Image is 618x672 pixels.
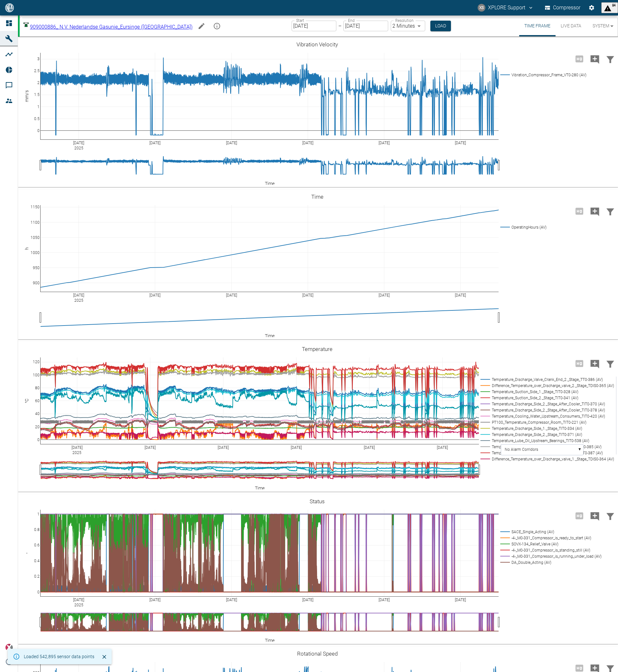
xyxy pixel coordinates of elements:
span: 84 [612,3,615,12]
button: displayAlerts [601,2,618,13]
div: XS [478,4,485,12]
a: 909000886_ N.V. Nederlandse Gasunie_Eursinge ([GEOGRAPHIC_DATA]) [22,24,192,30]
button: Add comment [587,203,603,220]
span: High Resolution only available for periods of <3 days [572,360,587,366]
button: Time Frame [519,15,556,36]
button: Edit machine [195,20,208,33]
button: Live Data [556,15,586,36]
text: No Alarm Corridors [505,447,538,452]
button: Load [430,21,451,31]
span: High Resolution only available for periods of <3 days [572,665,587,671]
button: Add comment [587,507,603,524]
label: Resolution [395,18,413,23]
img: logo [5,3,14,12]
button: Settings [586,2,597,14]
button: compressors@neaxplore.com [477,2,535,14]
div: Loaded 542,895 sensor data points [24,651,94,662]
p: – [338,22,342,30]
button: Filter Chart Data [603,355,618,372]
input: MM/DD/YYYY [292,21,336,31]
img: Xplore Logo [5,644,13,651]
span: High Resolution only available for periods of <3 days [572,208,587,214]
label: Start [296,18,304,23]
button: Close [99,652,109,662]
input: MM/DD/YYYY [343,21,388,31]
button: Filter Chart Data [603,51,618,67]
button: Filter Chart Data [603,203,618,220]
span: High Resolution only available for periods of <3 days [572,512,587,518]
label: End [348,18,354,23]
div: 2 Minutes [391,21,425,31]
span: 909000886_ N.V. Nederlandse Gasunie_Eursinge ([GEOGRAPHIC_DATA]) [30,24,192,30]
button: System [586,15,615,36]
button: Add comment [587,355,603,372]
span: High Resolution only available for periods of <3 days [572,55,587,62]
button: mission info [211,20,223,33]
button: Filter Chart Data [603,507,618,524]
button: Add comment [587,51,603,67]
button: Compressor [544,2,582,14]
